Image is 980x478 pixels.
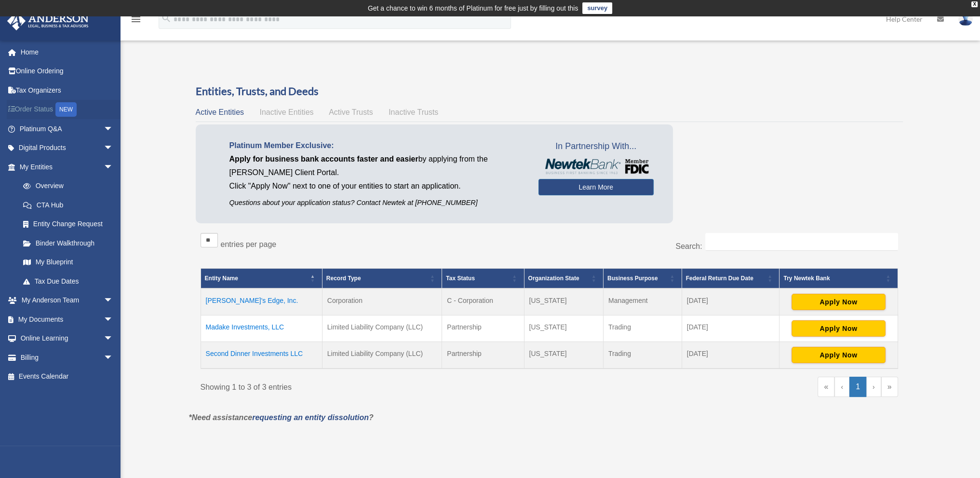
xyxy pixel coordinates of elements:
a: Overview [13,177,118,196]
img: User Pic [958,12,973,26]
em: *Need assistance ? [189,413,374,422]
i: menu [130,14,142,25]
a: 1 [849,377,866,397]
a: CTA Hub [13,195,123,215]
a: Online Learningarrow_drop_down [7,329,128,348]
span: arrow_drop_down [104,119,123,139]
button: Apply Now [792,294,886,310]
span: arrow_drop_down [104,329,123,349]
td: [DATE] [682,315,779,342]
a: Events Calendar [7,367,128,386]
button: Apply Now [792,347,886,363]
a: Platinum Q&Aarrow_drop_down [7,119,128,138]
p: by applying from the [PERSON_NAME] Client Portal. [229,152,524,179]
div: NEW [55,102,77,117]
label: entries per page [221,240,277,248]
td: [US_STATE] [524,342,603,369]
a: Learn More [538,179,654,195]
span: Active Trusts [329,108,373,116]
div: Showing 1 to 3 of 3 entries [201,377,542,394]
span: Active Entities [196,108,244,116]
td: Trading [603,315,682,342]
a: menu [130,17,142,25]
div: Get a chance to win 6 months of Platinum for free just by filling out this [368,2,578,14]
a: Binder Walkthrough [13,233,123,253]
a: Order StatusNEW [7,100,128,120]
td: [US_STATE] [524,288,603,315]
th: Record Type: Activate to sort [322,269,442,289]
td: Corporation [322,288,442,315]
td: C - Corporation [442,288,524,315]
td: Partnership [442,342,524,369]
a: Digital Productsarrow_drop_down [7,138,128,158]
a: Online Ordering [7,62,128,81]
td: [PERSON_NAME]'s Edge, Inc. [201,288,322,315]
a: requesting an entity dissolution [252,413,369,422]
h3: Entities, Trusts, and Deeds [196,84,903,99]
th: Business Purpose: Activate to sort [603,269,682,289]
a: Billingarrow_drop_down [7,348,128,367]
p: Platinum Member Exclusive: [229,139,524,152]
img: NewtekBankLogoSM.png [543,159,649,174]
td: Second Dinner Investments LLC [201,342,322,369]
th: Organization State: Activate to sort [524,269,603,289]
span: Organization State [528,275,579,282]
td: [DATE] [682,342,779,369]
a: survey [582,2,612,14]
span: arrow_drop_down [104,291,123,311]
button: Apply Now [792,320,886,337]
span: arrow_drop_down [104,348,123,368]
div: Try Newtek Bank [783,273,883,284]
td: Management [603,288,682,315]
div: close [971,1,978,7]
img: Anderson Advisors Platinum Portal [4,12,92,30]
a: Next [866,377,881,397]
a: Home [7,42,128,62]
p: Questions about your application status? Contact Newtek at [PHONE_NUMBER] [229,197,524,209]
a: My Entitiesarrow_drop_down [7,157,123,177]
a: My Documentsarrow_drop_down [7,310,128,329]
th: Try Newtek Bank : Activate to sort [779,269,898,289]
span: In Partnership With... [538,139,654,154]
span: Tax Status [446,275,475,282]
td: Limited Liability Company (LLC) [322,315,442,342]
label: Search: [675,242,702,250]
span: arrow_drop_down [104,310,123,329]
th: Entity Name: Activate to invert sorting [201,269,322,289]
td: Limited Liability Company (LLC) [322,342,442,369]
td: [US_STATE] [524,315,603,342]
span: arrow_drop_down [104,157,123,177]
span: Inactive Trusts [389,108,438,116]
th: Tax Status: Activate to sort [442,269,524,289]
span: Business Purpose [607,275,658,282]
a: My Anderson Teamarrow_drop_down [7,291,128,310]
span: Federal Return Due Date [686,275,753,282]
span: Inactive Entities [259,108,313,116]
th: Federal Return Due Date: Activate to sort [682,269,779,289]
td: Partnership [442,315,524,342]
a: Tax Organizers [7,81,128,100]
a: Entity Change Request [13,215,123,234]
td: Trading [603,342,682,369]
a: Previous [834,377,849,397]
span: Record Type [326,275,361,282]
p: Click "Apply Now" next to one of your entities to start an application. [229,179,524,193]
a: My Blueprint [13,253,123,272]
a: First [818,377,834,397]
span: arrow_drop_down [104,138,123,158]
a: Last [881,377,898,397]
td: Madake Investments, LLC [201,315,322,342]
span: Entity Name [205,275,238,282]
span: Apply for business bank accounts faster and easier [229,155,418,163]
td: [DATE] [682,288,779,315]
i: search [161,13,172,24]
a: Tax Due Dates [13,272,123,291]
